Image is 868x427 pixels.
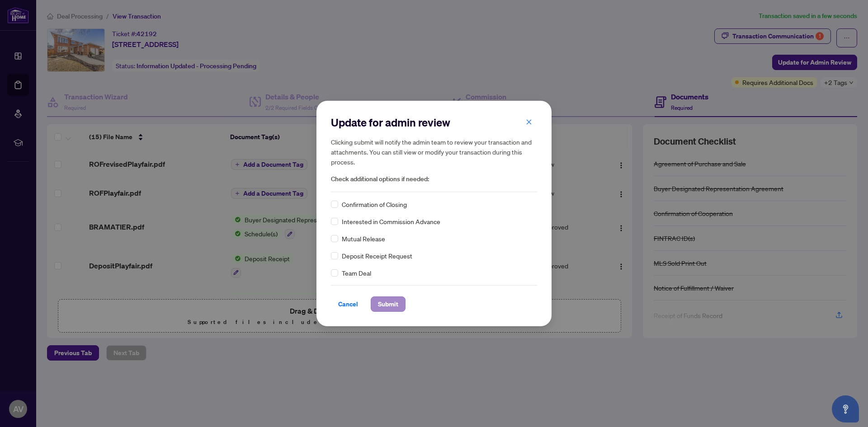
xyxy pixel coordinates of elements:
button: Open asap [832,395,859,422]
span: Deposit Receipt Request [342,251,412,261]
button: Cancel [331,296,365,312]
span: Team Deal [342,268,371,278]
span: Submit [378,297,398,311]
h5: Clicking submit will notify the admin team to review your transaction and attachments. You can st... [331,137,537,167]
h2: Update for admin review [331,115,537,130]
button: Submit [371,296,406,312]
span: Cancel [338,297,358,311]
span: close [526,119,532,125]
span: Mutual Release [342,234,385,244]
span: Check additional options if needed: [331,174,537,184]
span: Interested in Commission Advance [342,216,440,226]
span: Confirmation of Closing [342,199,407,209]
